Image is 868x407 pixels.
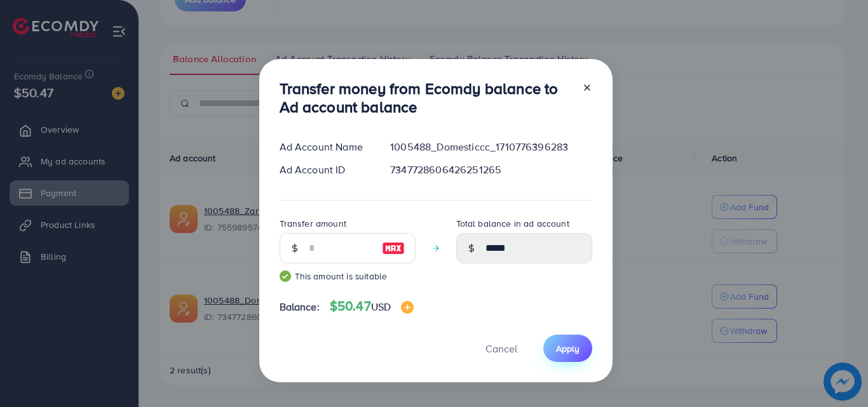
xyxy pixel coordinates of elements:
[280,270,291,282] img: guide
[485,342,517,356] span: Cancel
[330,298,414,314] h4: $50.47
[371,300,391,314] span: USD
[380,163,602,177] div: 7347728606426251265
[401,301,414,314] img: image
[543,335,592,362] button: Apply
[280,79,572,116] h3: Transfer money from Ecomdy balance to Ad account balance
[269,163,381,177] div: Ad Account ID
[470,335,533,362] button: Cancel
[280,270,416,283] small: This amount is suitable
[380,140,602,154] div: 1005488_Domesticcc_1710776396283
[280,217,346,230] label: Transfer amount
[456,217,569,230] label: Total balance in ad account
[556,342,580,355] span: Apply
[382,241,405,256] img: image
[269,140,381,154] div: Ad Account Name
[280,300,320,314] span: Balance:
